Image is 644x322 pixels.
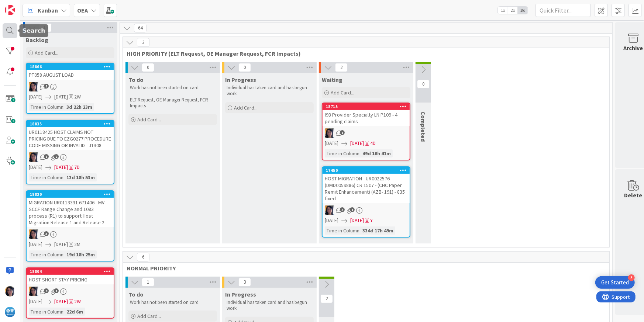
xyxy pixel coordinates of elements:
[325,205,334,215] img: TC
[325,139,338,147] span: [DATE]
[323,167,410,174] div: 17450
[601,279,629,286] div: Get Started
[27,275,114,284] div: HOST SHORT STAY PRICING
[27,191,114,227] div: 18820MIGRATION UR0113331 671406 - MV SCCF Range Change and 1083 process (R1) to support Host Migr...
[325,226,359,235] div: Time in Column
[65,308,85,316] div: 22d 6m
[30,192,114,197] div: 18820
[35,49,58,56] span: Add Card...
[54,163,68,171] span: [DATE]
[628,274,635,281] div: 3
[234,104,258,111] span: Add Card...
[130,300,216,305] p: Work has not been started on card.
[323,205,410,215] div: TC
[27,198,114,227] div: MIGRATION UR0113331 671406 - MV SCCF Range Change and 1083 process (R1) to support Host Migration...
[323,110,410,126] div: I93 Provider Specialty LN P109 - 4 pending claims
[29,173,63,181] div: Time in Column
[130,97,216,109] p: ELT Request, OE Manager Request, FCR Impacts
[29,163,42,171] span: [DATE]
[359,226,361,235] span: :
[325,149,359,157] div: Time in Column
[26,190,114,262] a: 18820MIGRATION UR0113331 671406 - MV SCCF Range Change and 1083 process (R1) to support Host Migr...
[361,149,393,157] div: 49d 16h 41m
[624,44,643,52] div: Archive
[27,191,114,198] div: 18820
[225,291,256,298] span: In Progress
[340,207,345,212] span: 5
[27,63,114,80] div: 18866PT058 AUGUST LOAD
[128,76,144,83] span: To do
[335,63,348,72] span: 2
[498,7,508,14] span: 1x
[63,173,65,181] span: :
[30,64,114,69] div: 18866
[27,121,114,127] div: 18835
[130,85,216,91] p: Work has not been started on card.
[128,291,144,298] span: To do
[29,152,38,162] img: TC
[27,121,114,150] div: 18835UR0118425 HOST CLAIMS NOT PRICING DUE TO EZG0277 PROCEDURE CODE MISSING OR INVALID - J1308
[54,93,68,101] span: [DATE]
[127,50,600,57] span: HIGH PRIORITY (ELT Request, OE Manager Request, FCR Impacts)
[65,250,97,259] div: 19d 18h 25m
[137,38,149,47] span: 2
[5,5,15,15] img: Visit kanbanzone.com
[63,250,65,259] span: :
[325,128,334,138] img: TC
[227,85,312,97] p: Individual has taken card and has begun work.
[29,93,42,101] span: [DATE]
[65,103,94,111] div: 3d 22h 23m
[322,166,410,238] a: 17450HOST MIGRATION - UR0022576 (DMD0059886) CR 1507 - (CHC Paper Remit Enhancement) (AZB- 191) -...
[137,116,161,123] span: Add Card...
[238,278,251,287] span: 3
[370,139,376,147] div: 4D
[30,121,114,127] div: 18835
[325,217,338,224] span: [DATE]
[29,287,38,296] img: TC
[74,298,81,305] div: 2W
[323,103,410,110] div: 18715
[23,27,45,34] h5: Search
[142,63,154,72] span: 0
[320,294,333,303] span: 2
[624,191,643,200] div: Delete
[331,89,354,96] span: Add Card...
[417,80,430,89] span: 0
[350,139,364,147] span: [DATE]
[26,63,114,114] a: 18866PT058 AUGUST LOADTC[DATE][DATE]2WTime in Column:3d 22h 23m
[420,111,427,142] span: Completed
[27,287,114,296] div: TC
[44,154,49,159] span: 1
[26,120,114,184] a: 18835UR0118425 HOST CLAIMS NOT PRICING DUE TO EZG0277 PROCEDURE CODE MISSING OR INVALID - J1308TC...
[137,253,149,262] span: 6
[44,288,49,293] span: 4
[27,268,114,284] div: 18804HOST SHORT STAY PRICING
[238,63,251,72] span: 0
[323,103,410,126] div: 18715I93 Provider Specialty LN P109 - 4 pending claims
[370,217,373,224] div: Y
[74,93,81,101] div: 2W
[322,103,410,160] a: 18715I93 Provider Specialty LN P109 - 4 pending claimsTC[DATE][DATE]4DTime in Column:49d 16h 41m
[225,76,256,83] span: In Progress
[359,149,361,157] span: :
[74,240,80,248] div: 2M
[142,278,154,287] span: 1
[127,264,600,272] span: NORMAL PRIORITY
[44,84,49,89] span: 1
[29,298,42,305] span: [DATE]
[16,1,34,10] span: Support
[5,307,15,317] img: avatar
[54,154,59,159] span: 2
[26,267,114,319] a: 18804HOST SHORT STAY PRICINGTC[DATE][DATE]2WTime in Column:22d 6m
[38,6,58,15] span: Kanban
[29,82,38,91] img: TC
[326,104,410,109] div: 18715
[323,167,410,203] div: 17450HOST MIGRATION - UR0022576 (DMD0059886) CR 1507 - (CHC Paper Remit Enhancement) (AZB- 191) -...
[137,313,161,319] span: Add Card...
[350,217,364,224] span: [DATE]
[340,130,345,135] span: 1
[518,7,528,14] span: 3x
[27,152,114,162] div: TC
[322,76,342,83] span: Waiting
[54,298,68,305] span: [DATE]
